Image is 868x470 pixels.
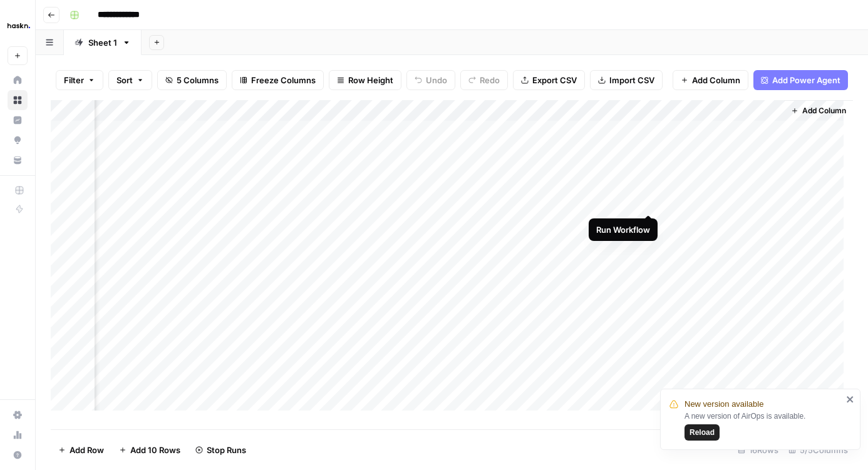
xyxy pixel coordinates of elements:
span: Import CSV [609,74,654,86]
span: 5 Columns [177,74,219,86]
button: Filter [56,70,103,90]
span: Redo [480,74,500,86]
button: Reload [685,424,720,441]
span: Add Power Agent [772,74,840,86]
a: Your Data [8,150,28,170]
a: Usage [8,425,28,445]
button: Freeze Columns [232,70,324,90]
div: Sheet 1 [88,36,117,49]
div: 16 Rows [733,440,783,460]
button: Import CSV [590,70,663,90]
button: Workspace: Haskn [8,10,28,41]
img: Haskn Logo [8,14,30,37]
button: close [846,394,855,404]
a: Opportunities [8,130,28,150]
button: Undo [406,70,455,90]
button: Add Row [51,440,111,460]
span: Undo [426,74,447,86]
div: 5/5 Columns [783,440,853,460]
div: A new version of AirOps is available. [685,411,842,441]
span: Reload [690,427,715,438]
a: Insights [8,110,28,130]
span: Sort [116,74,133,86]
span: Freeze Columns [251,74,316,86]
span: Stop Runs [207,444,246,456]
button: Sort [108,70,152,90]
button: Add Column [673,70,748,90]
a: Home [8,70,28,90]
a: Sheet 1 [64,30,142,55]
button: Add Power Agent [753,70,848,90]
span: Filter [64,74,84,86]
span: Add Column [692,74,740,86]
span: Add Row [70,444,104,456]
span: Add Column [802,105,846,116]
div: Run Workflow [596,223,650,236]
button: Stop Runs [188,440,254,460]
button: Row Height [329,70,401,90]
a: Settings [8,405,28,425]
span: Add 10 Rows [130,444,180,456]
button: Add 10 Rows [111,440,188,460]
button: Redo [460,70,508,90]
button: Export CSV [513,70,585,90]
span: New version available [685,398,763,411]
button: Help + Support [8,445,28,465]
span: Export CSV [532,74,577,86]
span: Row Height [348,74,393,86]
button: Add Column [786,103,851,119]
button: 5 Columns [157,70,227,90]
a: Browse [8,90,28,110]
